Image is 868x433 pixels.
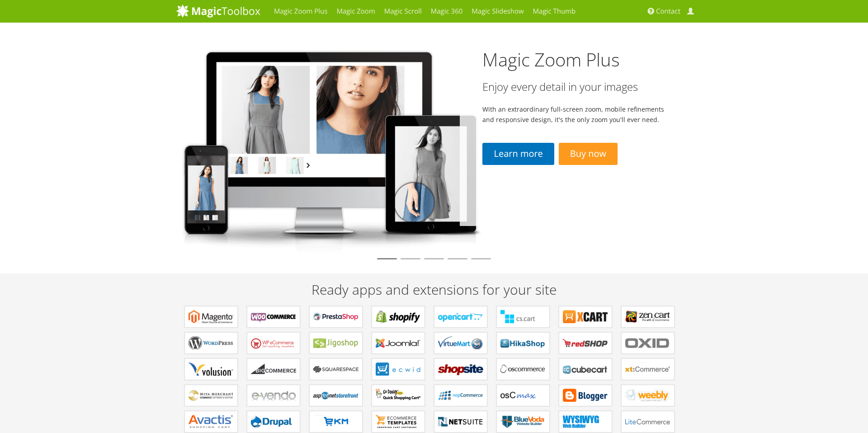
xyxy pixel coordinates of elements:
a: Extensions for ECWID [372,358,425,380]
a: Extensions for OXID [621,332,675,354]
b: Components for redSHOP [563,336,608,350]
b: Components for HikaShop [500,336,546,350]
a: Extensions for Weebly [621,385,675,406]
b: Components for VirtueMart [438,336,483,350]
b: Extensions for Volusion [189,362,234,376]
a: Plugins for CubeCart [559,358,612,380]
b: Apps for Bigcommerce [251,362,296,376]
a: Extensions for Miva Merchant [184,385,238,406]
b: Extensions for Magento [189,310,234,324]
b: Plugins for CubeCart [563,362,608,376]
b: Extensions for ECWID [376,362,421,376]
h2: Ready apps and extensions for your site [176,282,692,297]
a: Extensions for nopCommerce [434,385,487,406]
a: Learn more [482,143,554,165]
b: Modules for X-Cart [563,310,608,324]
b: Modules for LiteCommerce [625,415,670,428]
img: MagicToolbox.com - Image tools for your website [176,4,260,18]
a: Plugins for WordPress [184,332,238,354]
b: Extensions for Miva Merchant [189,389,234,402]
a: Extensions for ecommerce Templates [372,411,425,433]
a: Plugins for WP e-Commerce [247,332,300,354]
b: Plugins for WordPress [189,336,234,350]
a: Extensions for AspDotNetStorefront [309,385,363,406]
b: Extensions for e-vendo [251,389,296,402]
a: Components for VirtueMart [434,332,487,354]
a: Extensions for ShopSite [434,358,487,380]
a: Modules for OpenCart [434,306,487,328]
b: Plugins for Zen Cart [625,310,670,324]
b: Components for Joomla [376,336,421,350]
b: Extensions for GoDaddy Shopping Cart [376,389,421,402]
b: Extensions for AspDotNetStorefront [313,389,359,402]
a: Modules for PrestaShop [309,306,363,328]
b: Extensions for OXID [625,336,670,350]
p: With an extraordinary full-screen zoom, mobile refinements and responsive design, it's the only z... [482,104,669,125]
h3: Enjoy every detail in your images [482,81,669,93]
a: Components for HikaShop [496,332,550,354]
b: Extensions for Squarespace [313,362,359,376]
b: Extensions for Blogger [563,389,608,402]
a: Extensions for Avactis [184,411,238,433]
a: Extensions for Magento [184,306,238,328]
a: Modules for Drupal [247,411,300,433]
b: Plugins for WooCommerce [251,310,296,324]
a: Extensions for Volusion [184,358,238,380]
b: Modules for PrestaShop [313,310,359,324]
a: Magic Zoom Plus [482,47,620,72]
a: Add-ons for osCMax [496,385,550,406]
a: Extensions for e-vendo [247,385,300,406]
a: Add-ons for CS-Cart [496,306,550,328]
a: Apps for Bigcommerce [247,358,300,380]
a: Plugins for WooCommerce [247,306,300,328]
a: Extensions for Blogger [559,385,612,406]
a: Modules for LiteCommerce [621,411,675,433]
b: Extensions for ShopSite [438,362,483,376]
a: Extensions for EKM [309,411,363,433]
b: Add-ons for CS-Cart [500,310,546,324]
b: Modules for Drupal [251,415,296,428]
a: Extensions for WYSIWYG [559,411,612,433]
a: Components for redSHOP [559,332,612,354]
b: Extensions for Weebly [625,389,670,402]
a: Add-ons for osCommerce [496,358,550,380]
a: Buy now [558,143,617,165]
b: Extensions for BlueVoda [500,415,546,428]
a: Apps for Shopify [372,306,425,328]
b: Extensions for WYSIWYG [563,415,608,428]
b: Plugins for WP e-Commerce [251,336,296,350]
b: Plugins for Jigoshop [313,336,359,350]
b: Extensions for xt:Commerce [625,362,670,376]
a: Extensions for BlueVoda [496,411,550,433]
b: Extensions for EKM [313,415,359,428]
b: Add-ons for osCommerce [500,362,546,376]
b: Extensions for NetSuite [438,415,483,428]
b: Extensions for nopCommerce [438,389,483,402]
a: Plugins for Jigoshop [309,332,363,354]
a: Extensions for xt:Commerce [621,358,675,380]
a: Extensions for Squarespace [309,358,363,380]
b: Apps for Shopify [376,310,421,324]
span: Contact [656,7,680,16]
a: Modules for X-Cart [559,306,612,328]
img: magiczoomplus2-tablet.png [176,43,483,254]
a: Components for Joomla [372,332,425,354]
b: Extensions for Avactis [189,415,234,428]
a: Extensions for GoDaddy Shopping Cart [372,385,425,406]
b: Extensions for ecommerce Templates [376,415,421,428]
a: Plugins for Zen Cart [621,306,675,328]
b: Modules for OpenCart [438,310,483,324]
b: Add-ons for osCMax [500,389,546,402]
a: Extensions for NetSuite [434,411,487,433]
